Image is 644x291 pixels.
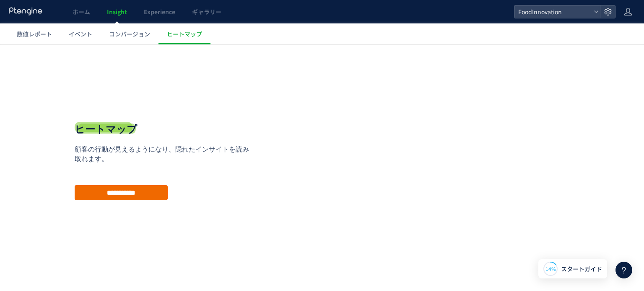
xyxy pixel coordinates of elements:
h1: ヒートマップ [75,78,137,92]
span: FoodInnovation [516,5,590,18]
span: 14% [545,265,556,272]
span: ギャラリー [192,8,221,16]
span: ホーム [73,8,90,16]
span: Experience [144,8,175,16]
span: Insight [107,8,127,16]
span: イベント [69,30,92,38]
p: 顧客の行動が見えるようになり、隠れたインサイトを読み取れます。 [75,100,255,120]
span: ヒートマップ [167,30,202,38]
span: 数値レポート [17,30,52,38]
span: コンバージョン [109,30,150,38]
span: スタートガイド [561,265,602,273]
